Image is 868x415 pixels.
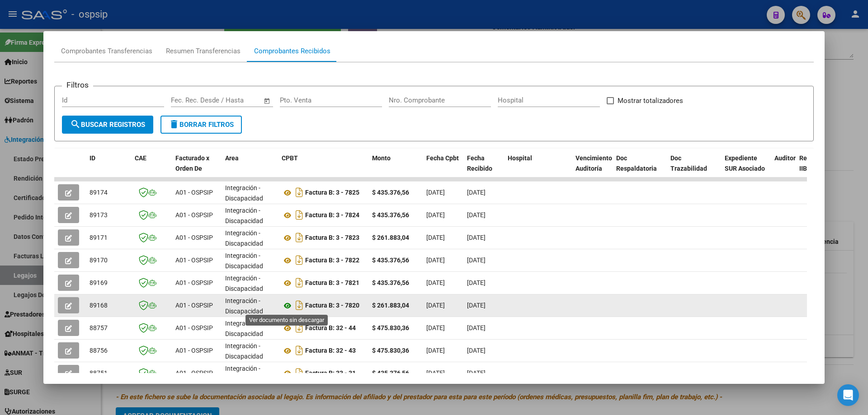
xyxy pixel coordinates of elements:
[135,154,146,162] span: CAE
[175,211,213,219] span: A01 - OSPSIP
[175,324,213,331] span: A01 - OSPSIP
[771,149,796,188] datatable-header-cell: Auditoria
[175,154,209,172] span: Facturado x Orden De
[618,95,683,106] span: Mostrar totalizadores
[175,279,213,286] span: A01 - OSPSIP
[426,347,445,354] span: [DATE]
[70,119,81,130] mat-icon: search
[504,149,572,188] datatable-header-cell: Hospital
[90,189,108,196] span: 89174
[90,279,108,286] span: 89169
[90,234,108,241] span: 89171
[426,189,445,196] span: [DATE]
[799,154,829,172] span: Retencion IIBB
[282,154,298,162] span: CPBT
[175,234,213,241] span: A01 - OSPSIP
[254,46,330,56] div: Comprobantes Recibidos
[372,279,409,286] strong: $ 435.376,56
[372,369,409,377] strong: $ 435.376,56
[305,234,359,242] strong: Factura B: 3 - 7823
[467,256,486,264] span: [DATE]
[172,149,222,188] datatable-header-cell: Facturado x Orden De
[467,347,486,354] span: [DATE]
[175,189,213,196] span: A01 - OSPSIP
[426,302,445,309] span: [DATE]
[426,324,445,331] span: [DATE]
[225,342,263,360] span: Integración - Discapacidad
[426,279,445,286] span: [DATE]
[293,253,305,267] i: Descargar documento
[293,208,305,222] i: Descargar documento
[293,230,305,245] i: Descargar documento
[225,252,263,270] span: Integración - Discapacidad
[774,154,801,162] span: Auditoria
[467,369,486,377] span: [DATE]
[426,211,445,219] span: [DATE]
[305,280,359,287] strong: Factura B: 3 - 7821
[131,149,172,188] datatable-header-cell: CAE
[837,384,859,406] div: Open Intercom Messenger
[225,184,263,202] span: Integración - Discapacidad
[426,154,459,162] span: Fecha Cpbt
[372,324,409,331] strong: $ 475.830,36
[796,149,832,188] datatable-header-cell: Retencion IIBB
[86,149,131,188] datatable-header-cell: ID
[225,297,263,315] span: Integración - Discapacidad
[508,154,532,162] span: Hospital
[175,256,213,264] span: A01 - OSPSIP
[225,365,263,382] span: Integración - Discapacidad
[293,321,305,335] i: Descargar documento
[90,154,95,162] span: ID
[61,46,152,56] div: Comprobantes Transferencias
[426,369,445,377] span: [DATE]
[166,46,241,56] div: Resumen Transferencias
[467,189,486,196] span: [DATE]
[169,121,234,129] span: Borrar Filtros
[293,298,305,312] i: Descargar documento
[305,257,359,264] strong: Factura B: 3 - 7822
[372,256,409,264] strong: $ 435.376,56
[305,189,359,196] strong: Factura B: 3 - 7825
[262,96,273,106] button: Open calendar
[293,275,305,290] i: Descargar documento
[467,302,486,309] span: [DATE]
[222,149,278,188] datatable-header-cell: Area
[467,234,486,241] span: [DATE]
[667,149,721,188] datatable-header-cell: Doc Trazabilidad
[293,185,305,200] i: Descargar documento
[171,96,208,104] input: Fecha inicio
[426,256,445,264] span: [DATE]
[305,370,356,377] strong: Factura B: 33 - 31
[293,366,305,380] i: Descargar documento
[372,347,409,354] strong: $ 475.830,36
[90,256,108,264] span: 89170
[90,324,108,331] span: 88757
[467,324,486,331] span: [DATE]
[175,347,213,354] span: A01 - OSPSIP
[372,302,409,309] strong: $ 261.883,04
[423,149,463,188] datatable-header-cell: Fecha Cpbt
[225,229,263,247] span: Integración - Discapacidad
[225,154,239,162] span: Area
[725,154,765,172] span: Expediente SUR Asociado
[372,211,409,219] strong: $ 435.376,56
[175,302,213,309] span: A01 - OSPSIP
[467,211,486,219] span: [DATE]
[169,119,179,130] mat-icon: delete
[90,347,108,354] span: 88756
[372,154,391,162] span: Monto
[305,302,359,309] strong: Factura B: 3 - 7820
[467,154,492,172] span: Fecha Recibido
[305,325,356,332] strong: Factura B: 32 - 44
[616,154,657,172] span: Doc Respaldatoria
[426,234,445,241] span: [DATE]
[463,149,504,188] datatable-header-cell: Fecha Recibido
[62,116,153,134] button: Buscar Registros
[372,189,409,196] strong: $ 435.376,56
[576,154,612,172] span: Vencimiento Auditoría
[175,369,213,377] span: A01 - OSPSIP
[225,320,263,337] span: Integración - Discapacidad
[305,347,356,354] strong: Factura B: 32 - 43
[90,211,108,219] span: 89173
[70,121,145,129] span: Buscar Registros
